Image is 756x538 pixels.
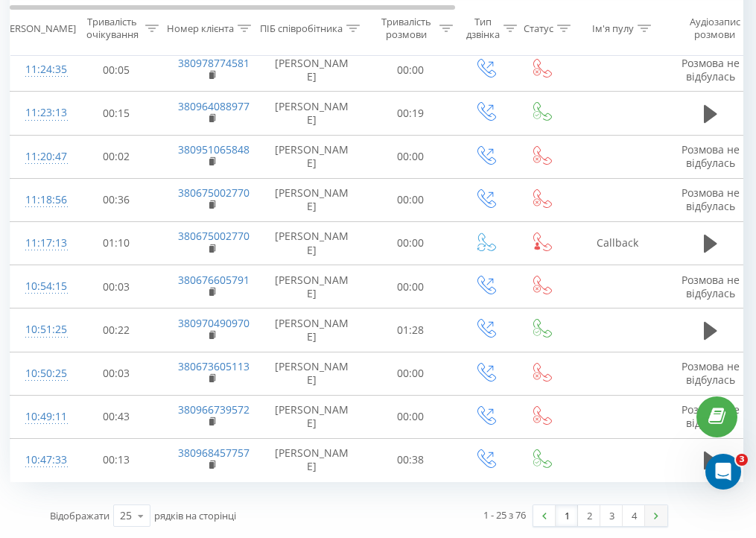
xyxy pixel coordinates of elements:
[178,359,250,373] a: 380673605113
[178,273,250,287] a: 380676605791
[154,509,236,522] span: рядків на сторінці
[120,508,132,523] div: 25
[178,316,250,330] a: 380970490970
[25,272,55,301] div: 10:54:15
[682,273,740,300] span: Розмова не відбулась
[178,186,250,200] a: 380675002770
[682,359,740,387] span: Розмова не відбулась
[260,395,364,438] td: [PERSON_NAME]
[260,352,364,395] td: [PERSON_NAME]
[70,438,163,481] td: 00:13
[178,142,250,156] a: 380951065848
[260,308,364,352] td: [PERSON_NAME]
[736,454,748,466] span: 3
[364,178,457,221] td: 00:00
[600,505,623,526] a: 3
[25,55,55,84] div: 11:24:35
[25,186,55,215] div: 11:18:56
[70,221,163,265] td: 01:10
[70,395,163,438] td: 00:43
[25,446,55,475] div: 10:47:33
[260,178,364,221] td: [PERSON_NAME]
[364,395,457,438] td: 00:00
[377,16,436,41] div: Тривалість розмови
[682,56,740,83] span: Розмова не відбулась
[364,221,457,265] td: 00:00
[364,48,457,92] td: 00:00
[364,135,457,178] td: 00:00
[178,402,250,417] a: 380966739572
[25,229,55,258] div: 11:17:13
[569,221,666,265] td: Callback
[364,352,457,395] td: 00:00
[260,22,343,34] div: ПІБ співробітника
[70,178,163,221] td: 00:36
[682,142,740,170] span: Розмова не відбулась
[25,98,55,127] div: 11:23:13
[178,56,250,70] a: 380978774581
[70,135,163,178] td: 00:02
[178,99,250,113] a: 380964088977
[260,92,364,135] td: [PERSON_NAME]
[25,402,55,431] div: 10:49:11
[178,446,250,460] a: 380968457757
[679,16,751,41] div: Аудіозапис розмови
[260,265,364,308] td: [PERSON_NAME]
[50,509,109,522] span: Відображати
[578,505,600,526] a: 2
[70,48,163,92] td: 00:05
[556,505,578,526] a: 1
[83,16,142,41] div: Тривалість очікування
[70,265,163,308] td: 00:03
[167,22,234,34] div: Номер клієнта
[364,438,457,481] td: 00:38
[364,308,457,352] td: 01:28
[25,142,55,171] div: 11:20:47
[466,16,500,41] div: Тип дзвінка
[260,438,364,481] td: [PERSON_NAME]
[364,92,457,135] td: 00:19
[25,359,55,388] div: 10:50:25
[483,507,526,522] div: 1 - 25 з 76
[178,229,250,243] a: 380675002770
[364,265,457,308] td: 00:00
[70,92,163,135] td: 00:15
[70,308,163,352] td: 00:22
[682,186,740,213] span: Розмова не відбулась
[260,48,364,92] td: [PERSON_NAME]
[524,22,553,34] div: Статус
[592,22,634,34] div: Ім'я пулу
[1,22,76,34] div: [PERSON_NAME]
[705,454,741,490] iframe: Intercom live chat
[70,352,163,395] td: 00:03
[682,402,740,430] span: Розмова не відбулась
[260,135,364,178] td: [PERSON_NAME]
[25,315,55,344] div: 10:51:25
[623,505,645,526] a: 4
[260,221,364,265] td: [PERSON_NAME]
